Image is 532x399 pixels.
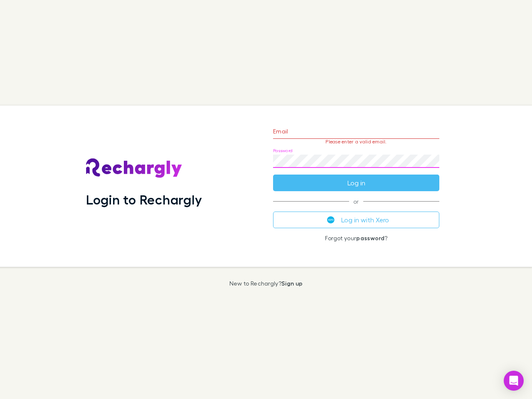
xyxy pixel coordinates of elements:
[229,280,303,287] p: New to Rechargly?
[273,235,439,241] p: Forgot your ?
[273,139,439,145] p: Please enter a valid email.
[356,234,384,241] a: password
[327,216,335,224] img: Xero's logo
[273,201,439,202] span: or
[273,148,293,154] label: Password
[273,175,439,191] button: Log in
[86,158,182,178] img: Rechargly's Logo
[504,371,524,391] div: Open Intercom Messenger
[281,280,303,287] a: Sign up
[86,192,202,207] h1: Login to Rechargly
[273,212,439,228] button: Log in with Xero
